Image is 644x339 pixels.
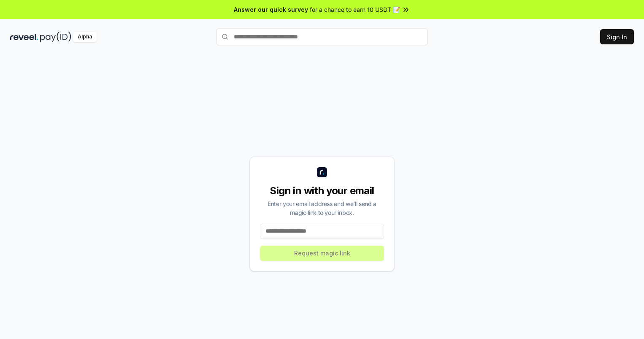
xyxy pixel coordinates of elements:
img: pay_id [40,32,71,42]
button: Sign In [600,29,634,44]
div: Sign in with your email [260,184,384,198]
img: reveel_dark [10,32,38,42]
span: Answer our quick survey [234,5,308,14]
div: Enter your email address and we’ll send a magic link to your inbox. [260,199,384,217]
div: Alpha [73,32,97,42]
img: logo_small [317,167,327,177]
span: for a chance to earn 10 USDT 📝 [310,5,400,14]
